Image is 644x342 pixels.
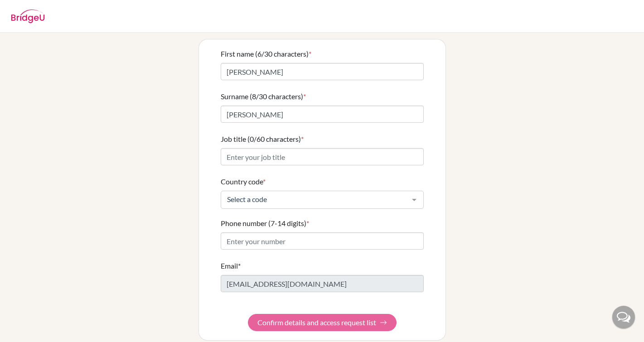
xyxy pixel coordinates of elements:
[221,134,304,145] label: Job title (0/60 characters)
[221,176,266,187] label: Country code
[221,148,424,165] input: Enter your job title
[221,63,424,80] input: Enter your first name
[221,106,424,123] input: Enter your surname
[221,218,309,229] label: Phone number (7-14 digits)
[221,91,306,102] label: Surname (8/30 characters)
[221,260,241,271] label: Email*
[221,48,311,59] label: First name (6/30 characters)
[11,10,45,23] img: BridgeU logo
[225,195,405,204] span: Select a code
[21,6,39,14] span: Help
[221,232,424,250] input: Enter your number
